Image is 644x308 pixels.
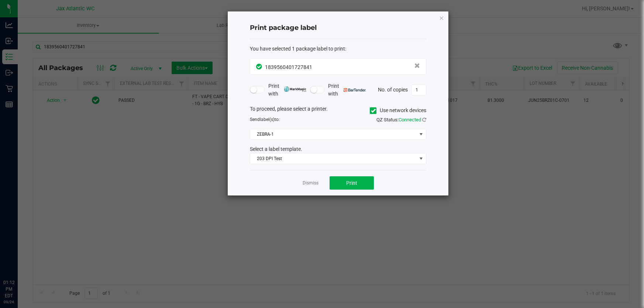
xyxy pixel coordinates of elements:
[268,82,306,98] span: Print with
[330,176,374,190] button: Print
[370,107,426,114] label: Use network devices
[256,63,263,70] span: In Sync
[328,82,366,98] span: Print with
[250,45,426,53] div: :
[344,88,366,92] img: bartender.png
[250,117,280,122] span: Send to:
[265,64,312,70] span: 1839560401727841
[303,180,318,186] a: Dismiss
[260,117,275,122] span: label(s)
[399,117,421,122] span: Connected
[250,23,426,33] h4: Print package label
[250,46,345,52] span: You have selected 1 package label to print
[244,145,432,153] div: Select a label template.
[250,129,417,139] span: ZEBRA-1
[376,117,426,122] span: QZ Status:
[7,249,30,271] iframe: Resource center
[284,86,306,92] img: mark_magic_cybra.png
[250,153,417,164] span: 203 DPI Test
[244,105,432,116] div: To proceed, please select a printer.
[378,86,408,92] span: No. of copies
[346,180,357,186] span: Print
